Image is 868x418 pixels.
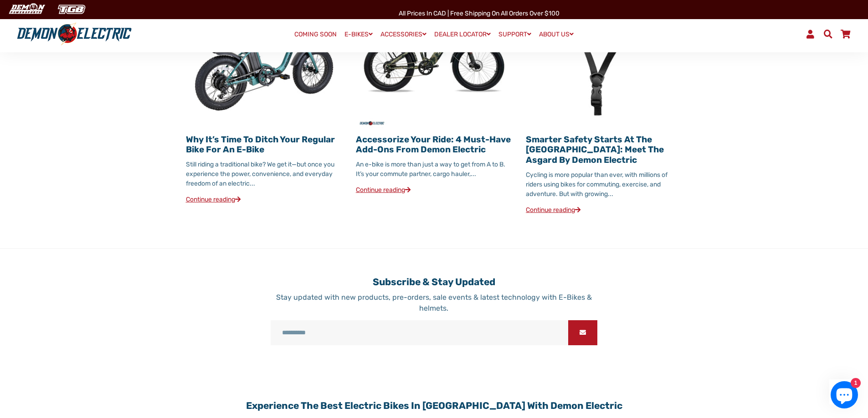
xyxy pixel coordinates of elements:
div: An e-bike is more than just a way to get from A to B. It’s your commute partner, cargo hauler,... [356,160,512,179]
p: Stay updated with new products, pre-orders, sale events & latest technology with E-Bikes & helmets. [271,292,597,314]
h2: Experience the Best Electric Bikes in [GEOGRAPHIC_DATA] with Demon Electric [236,400,633,411]
a: Continue reading [186,196,241,203]
span: All Prices in CAD | Free shipping on all orders over $100 [399,10,560,17]
a: COMING SOON [291,28,340,41]
a: Accessorize Your Ride: 4 Must-Have Add-Ons from Demon Electric [356,134,511,155]
h2: Subscribe & stay updated [271,276,597,287]
a: ACCESSORIES [377,28,430,41]
a: Continue reading [356,186,411,194]
inbox-online-store-chat: Shopify online store chat [828,381,861,411]
a: Why It’s Time to Ditch Your Regular Bike for an E-Bike [186,134,335,155]
div: Cycling is more popular than ever, with millions of riders using bikes for commuting, exercise, a... [526,170,682,199]
a: SUPPORT [495,28,534,41]
a: E-BIKES [341,28,376,41]
div: Still riding a traditional bike? We get it—but once you experience the power, convenience, and ev... [186,160,342,188]
img: TGB Canada [53,2,90,17]
a: DEALER LOCATOR [431,28,494,41]
a: ABOUT US [536,28,577,41]
a: Smarter Safety Starts at the [GEOGRAPHIC_DATA]: Meet the Asgard by Demon Electric [526,134,664,166]
a: Continue reading [526,206,580,214]
img: Demon Electric logo [14,22,135,46]
img: Demon Electric [5,2,48,17]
